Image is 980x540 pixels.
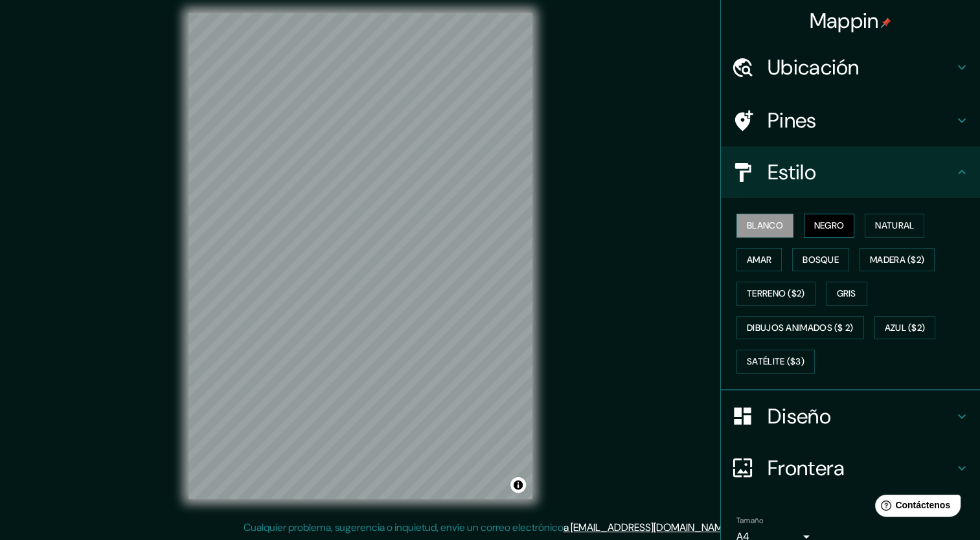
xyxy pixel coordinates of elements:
[874,316,936,340] button: Azul ($2)
[860,248,935,272] button: Madera ($2)
[837,286,856,302] font: Gris
[814,218,845,234] font: Negro
[721,146,980,198] div: Estilo
[810,7,879,34] font: Mappin
[870,252,924,268] font: Madera ($2)
[747,252,771,268] font: Amar
[826,282,867,306] button: Gris
[244,520,733,535] p: Cualquier problema, sugerencia o inquietud, envíe un correo electrónico .
[510,477,526,493] button: Alternar atribución
[865,214,924,238] button: Natural
[768,455,954,481] h4: Frontera
[736,316,864,340] button: Dibujos animados ($ 2)
[747,286,805,302] font: Terreno ($2)
[747,354,804,370] font: Satélite ($3)
[736,515,763,526] label: Tamaño
[881,17,891,28] img: pin-icon.png
[792,248,849,272] button: Bosque
[768,159,954,185] h4: Estilo
[721,95,980,146] div: Pines
[804,214,855,238] button: Negro
[188,13,532,499] canvas: Mapa
[721,442,980,494] div: Frontera
[768,403,954,429] h4: Diseño
[564,521,731,534] a: a [EMAIL_ADDRESS][DOMAIN_NAME]
[736,214,793,238] button: Blanco
[721,390,980,442] div: Diseño
[747,218,783,234] font: Blanco
[768,107,954,133] h4: Pines
[803,252,839,268] font: Bosque
[747,320,854,336] font: Dibujos animados ($ 2)
[768,54,954,80] h4: Ubicación
[736,248,782,272] button: Amar
[885,320,926,336] font: Azul ($2)
[736,350,815,374] button: Satélite ($3)
[875,218,914,234] font: Natural
[736,282,815,306] button: Terreno ($2)
[865,489,966,526] iframe: Help widget launcher
[721,41,980,93] div: Ubicación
